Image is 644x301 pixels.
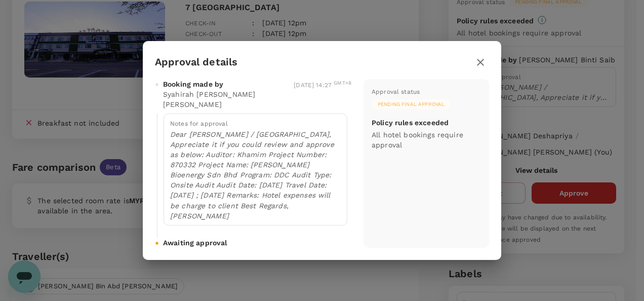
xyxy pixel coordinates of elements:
[170,129,341,220] p: Dear [PERSON_NAME] / [GEOGRAPHIC_DATA], Appreciate it if you could review and approve as below: A...
[163,238,227,248] span: Awaiting approval
[155,56,237,68] h3: Approval details
[294,82,351,89] span: [DATE] 14:27
[372,101,451,108] span: Pending final approval
[372,87,420,97] div: Approval status
[163,79,223,89] span: Booking made by
[334,80,351,86] sup: GMT+8
[163,89,257,109] p: Syahirah [PERSON_NAME] [PERSON_NAME]
[372,130,481,150] p: All hotel bookings require approval
[372,118,449,128] p: Policy rules exceeded
[170,120,228,127] span: Notes for approval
